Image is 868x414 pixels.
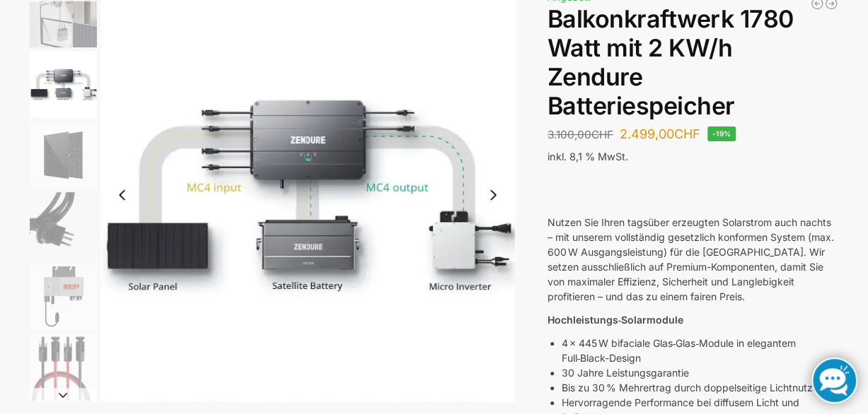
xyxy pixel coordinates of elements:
p: Nutzen Sie Ihren tagsüber erzeugten Solarstrom auch nachts – mit unserem vollständig gesetzlich k... [548,215,839,304]
button: Next slide [478,180,508,210]
img: Zendure Batteriespeicher-wie anschliessen [30,51,97,118]
p: Bis zu 30 % Mehrertrag durch doppelseitige Lichtnutzung [562,380,839,395]
li: 4 / 7 [26,119,97,190]
li: 3 / 7 [26,49,97,119]
bdi: 2.499,00 [620,126,700,141]
span: -19% [707,126,736,141]
li: 7 / 7 [26,331,97,402]
button: Weitergeben [590,181,598,182]
span: inkl. 8,1 % MwSt. [548,150,628,162]
p: 4 × 445 W bifaciale Glas‑Glas‑Module in elegantem Full‑Black-Design [562,336,839,365]
img: Maysun [30,122,97,189]
button: Schlechte Reaktion [565,181,573,182]
li: 5 / 7 [26,190,97,261]
button: Next slide [30,388,97,402]
strong: Hochleistungs‑Solarmodule [548,314,684,326]
bdi: 3.100,00 [548,128,613,141]
img: nep-microwechselrichter-600w [30,263,97,330]
button: In Canvas bearbeiten [581,181,590,182]
p: 30 Jahre Leistungsgarantie [562,365,839,380]
img: Anschlusskabel-3meter_schweizer-stecker [30,192,97,259]
button: Previous slide [108,180,137,210]
h1: Balkonkraftwerk 1780 Watt mit 2 KW/h Zendure Batteriespeicher [548,5,839,120]
li: 6 / 7 [26,261,97,331]
span: CHF [674,126,700,141]
button: Gute Reaktion [556,181,565,182]
button: Vorlesen [573,181,581,182]
img: Anschlusskabel [30,333,97,401]
span: CHF [591,128,613,141]
button: Kopieren [548,181,556,182]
